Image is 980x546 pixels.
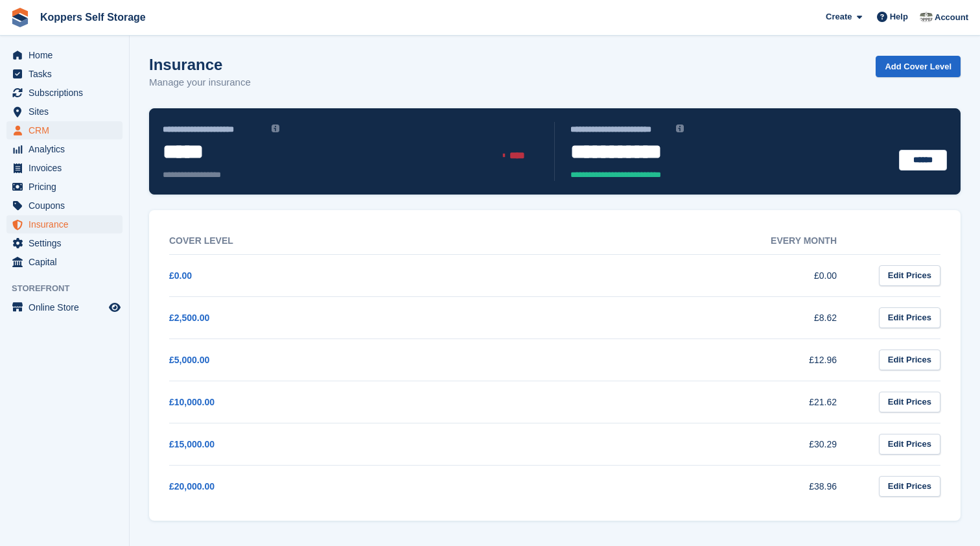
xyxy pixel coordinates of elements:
[6,253,122,271] a: menu
[29,298,106,316] span: Online Store
[6,84,122,102] a: menu
[29,215,106,233] span: Insurance
[6,65,122,83] a: menu
[169,397,215,407] a: £10,000.00
[12,282,129,295] span: Storefront
[890,10,908,23] span: Help
[6,298,122,316] a: menu
[169,313,209,323] a: £2,500.00
[516,381,863,423] td: £21.62
[169,228,516,255] th: Cover Level
[29,46,106,64] span: Home
[35,6,151,28] a: Koppers Self Storage
[516,338,863,381] td: £12.96
[29,234,106,252] span: Settings
[29,84,106,102] span: Subscriptions
[29,102,106,121] span: Sites
[10,8,30,27] img: stora-icon-8386f47178a22dfd0bd8f6a31ec36ba5ce8667c1dd55bd0f319d3a0aa187defe.svg
[876,56,961,77] a: Add Cover Level
[6,196,122,215] a: menu
[29,121,106,139] span: CRM
[272,125,279,132] img: icon-info-grey-7440780725fd019a000dd9b08b2336e03edf1995a4989e88bcd33f0948082b44.svg
[879,307,940,329] a: Edit Prices
[149,75,251,90] p: Manage your insurance
[29,159,106,177] span: Invoices
[149,56,251,73] h1: Insurance
[879,476,940,497] a: Edit Prices
[29,65,106,83] span: Tasks
[6,178,122,196] a: menu
[29,178,106,196] span: Pricing
[935,11,968,24] span: Account
[169,270,192,281] a: £0.00
[516,228,863,255] th: Every month
[6,102,122,121] a: menu
[879,265,940,287] a: Edit Prices
[516,296,863,338] td: £8.62
[6,46,122,64] a: menu
[29,140,106,158] span: Analytics
[169,481,215,492] a: £20,000.00
[29,253,106,271] span: Capital
[107,300,122,315] a: Preview store
[516,254,863,296] td: £0.00
[676,125,684,132] img: icon-info-grey-7440780725fd019a000dd9b08b2336e03edf1995a4989e88bcd33f0948082b44.svg
[6,215,122,233] a: menu
[169,355,209,365] a: £5,000.00
[516,423,863,465] td: £30.29
[6,159,122,177] a: menu
[879,350,940,371] a: Edit Prices
[6,234,122,252] a: menu
[879,434,940,455] a: Edit Prices
[6,121,122,139] a: menu
[826,10,852,23] span: Create
[920,10,933,23] img: Frazer McFadden
[516,465,863,507] td: £38.96
[6,140,122,158] a: menu
[879,392,940,413] a: Edit Prices
[169,439,215,449] a: £15,000.00
[29,196,106,215] span: Coupons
